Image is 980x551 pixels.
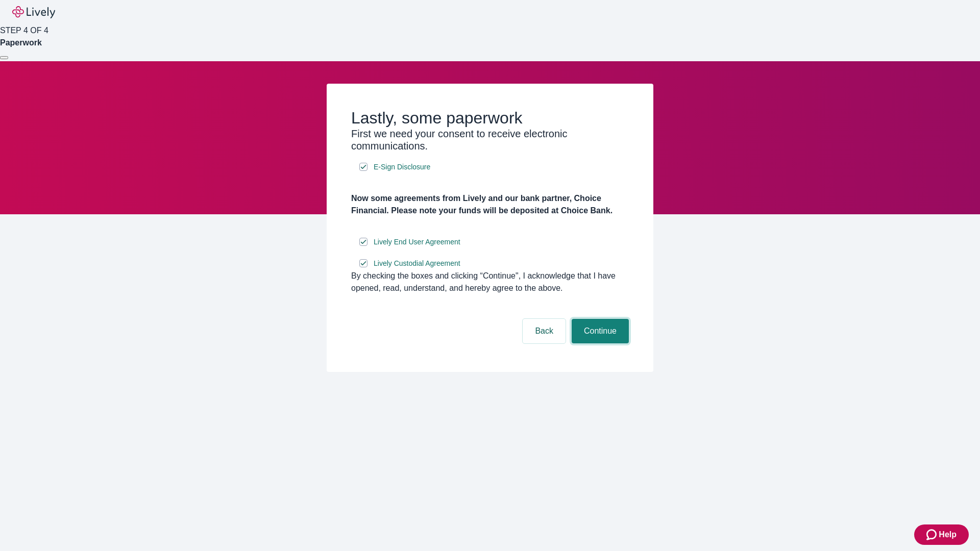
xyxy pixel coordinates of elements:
span: E-Sign Disclosure [374,162,430,172]
a: e-sign disclosure document [372,257,462,270]
span: Help [939,529,957,541]
a: e-sign disclosure document [372,236,462,248]
h2: Lastly, some paperwork [351,108,629,128]
h3: First we need your consent to receive electronic communications. [351,128,629,152]
button: Zendesk support iconHelp [914,524,969,545]
h4: Now some agreements from Lively and our bank partner, Choice Financial. Please note your funds wi... [351,192,629,217]
svg: Zendesk support icon [926,529,939,541]
span: Lively End User Agreement [374,237,460,247]
span: Lively Custodial Agreement [374,258,460,269]
button: Continue [572,319,629,343]
div: By checking the boxes and clicking “Continue", I acknowledge that I have opened, read, understand... [351,270,629,294]
a: e-sign disclosure document [372,161,432,173]
img: Lively [12,6,55,18]
button: Back [523,319,566,343]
